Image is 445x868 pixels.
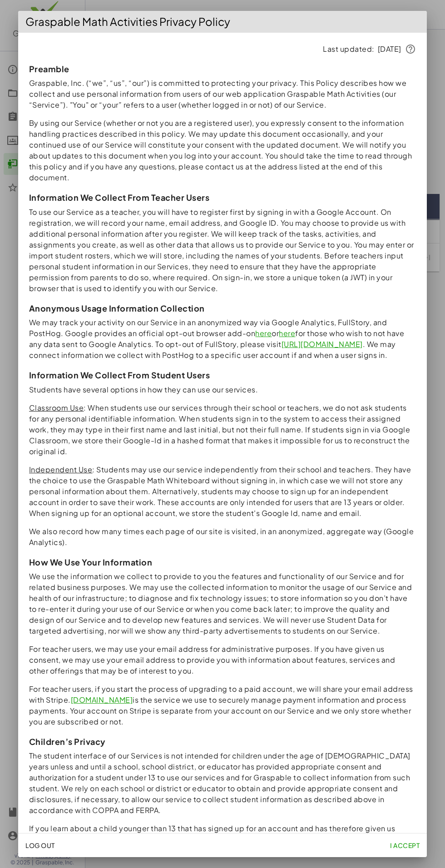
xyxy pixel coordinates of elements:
[25,841,55,849] span: Log Out
[29,571,416,636] p: We use the information we collect to provide to you the features and functionality of our Service...
[29,64,416,74] h3: Preamble
[71,695,133,704] a: [DOMAIN_NAME]
[29,465,93,474] span: Independent Use
[29,736,416,747] h3: Children’s Privacy
[386,837,423,853] button: I accept
[29,78,416,110] p: Graspable, Inc. (“we”, “us”, “our”) is committed to protecting your privacy. This Policy describe...
[29,118,416,183] p: By using our Service (whether or not you are a registered user), you expressly consent to the inf...
[282,339,363,349] a: [URL][DOMAIN_NAME]
[29,823,416,845] p: If you learn about a child younger than 13 that has signed up for an account and has therefore gi...
[29,44,416,55] p: Last updated: [DATE]
[29,750,416,816] p: The student interface of our Services is not intended for children under the age of [DEMOGRAPHIC_...
[29,684,416,727] p: For teacher users, if you start the process of upgrading to a paid account, we will share your em...
[29,557,416,567] h3: How We Use Your Information
[256,328,272,338] a: here
[22,837,59,853] button: Log Out
[29,644,416,676] p: For teacher users, we may use your email address for administrative purposes. If you have given u...
[29,402,416,457] p: : When students use our services through their school or teachers, we do not ask students for any...
[390,841,420,849] span: I accept
[29,317,416,361] p: We may track your activity on our Service in an anonymized way via Google Analytics, FullStory, a...
[29,370,416,380] h3: Information We Collect From Student Users
[29,464,416,519] p: : Students may use our service independently from their school and teachers. They have the choice...
[18,11,427,33] div: Graspable Math Activities Privacy Policy
[29,192,416,203] h3: Information We Collect From Teacher Users
[29,403,84,412] span: Classroom Use
[29,303,416,313] h3: Anonymous Usage Information Collection
[29,384,416,395] p: Students have several options in how they can use our services.
[29,207,416,294] p: To use our Service as a teacher, you will have to register first by signing in with a Google Acco...
[29,526,416,548] p: We also record how many times each page of our site is visited, in an anonymized, aggregate way (...
[279,328,296,338] a: here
